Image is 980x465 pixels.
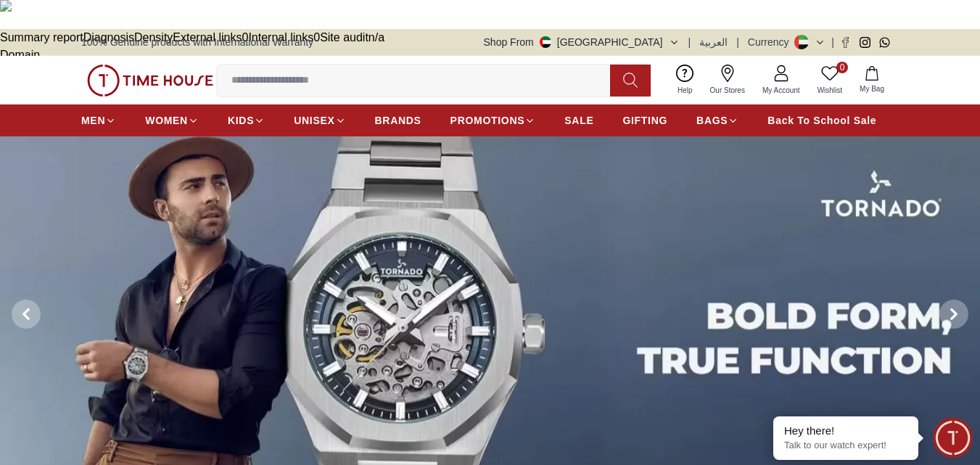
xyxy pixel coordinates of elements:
span: SALE [564,113,593,128]
a: BAGS [696,107,738,133]
span: Wishlist [812,85,848,96]
span: Internal links [248,31,313,44]
span: 0 [242,31,248,44]
span: Help [672,85,699,96]
a: Site auditn/a [320,31,384,44]
div: Hey there! [784,424,907,438]
button: Shop From[GEOGRAPHIC_DATA] [484,35,680,49]
span: MEN [81,113,105,128]
span: BRANDS [375,113,421,128]
span: Site audit [320,31,368,44]
a: Instagram [860,37,870,48]
a: Whatsapp [879,37,890,48]
span: 0 [313,31,320,44]
span: Density [134,31,173,44]
div: Chat Widget [933,418,973,458]
span: | [688,35,691,49]
span: WOMEN [145,113,188,128]
span: PROMOTIONS [450,113,525,128]
span: Back To School Sale [767,113,876,128]
span: Our Stores [704,85,751,96]
span: UNISEX [294,113,334,128]
span: External links [173,31,242,44]
a: PROMOTIONS [450,107,536,133]
div: Currency [748,35,795,49]
span: n/a [368,31,384,44]
a: UNISEX [294,107,345,133]
button: العربية [699,35,728,49]
span: My Bag [854,83,890,94]
a: KIDS [228,107,265,133]
a: SALE [564,107,593,133]
a: WOMEN [145,107,199,133]
button: My Bag [851,63,893,97]
span: | [736,35,739,49]
a: 0Wishlist [809,62,851,99]
span: BAGS [696,113,728,128]
a: Our Stores [701,62,754,99]
span: Diagnosis [83,31,134,44]
span: 100% Genuine products with International Warranty [81,35,313,49]
img: United Arab Emirates [540,36,551,48]
a: Facebook [840,37,851,48]
a: GIFTING [622,107,667,133]
a: Back To School Sale [767,107,876,133]
p: Talk to our watch expert! [784,440,907,452]
span: GIFTING [622,113,667,128]
span: My Account [757,85,806,96]
span: 0 [836,62,848,73]
span: | [831,35,834,49]
a: BRANDS [375,107,421,133]
img: ... [87,65,213,96]
a: Help [669,62,701,99]
a: MEN [81,107,116,133]
span: KIDS [228,113,254,128]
